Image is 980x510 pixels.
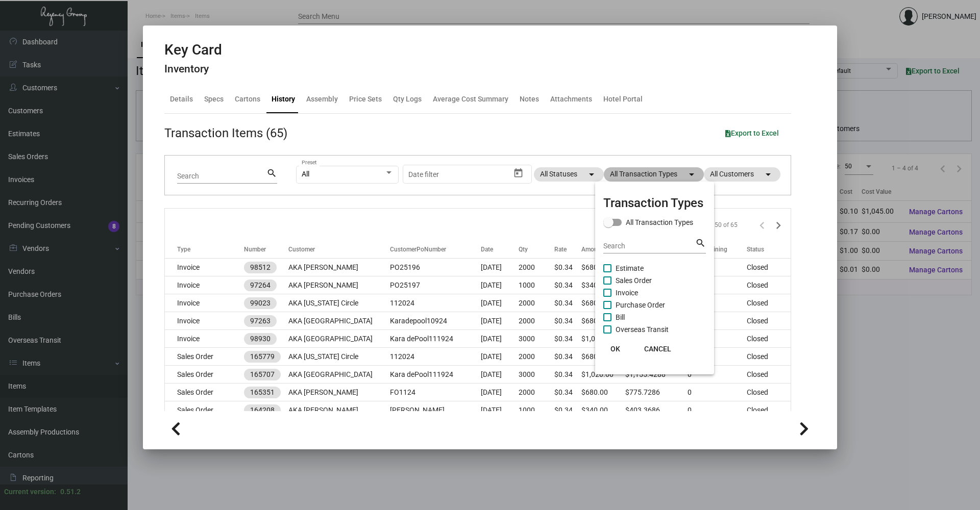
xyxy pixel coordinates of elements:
span: Overseas Transit [616,323,669,336]
span: Invoice [616,287,638,299]
div: Current version: [4,487,56,497]
mat-icon: search [695,237,706,249]
div: 0.51.2 [60,487,81,497]
span: Sales Order [616,274,652,287]
button: CANCEL [636,340,679,358]
span: CANCEL [644,345,671,353]
mat-card-title: Transaction Types [603,194,706,212]
span: Estimate [616,262,644,274]
span: Bill [616,311,625,323]
span: Purchase Order [616,299,665,311]
span: OK [610,345,620,353]
span: All Transaction Types [626,216,693,228]
button: OK [599,340,632,358]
